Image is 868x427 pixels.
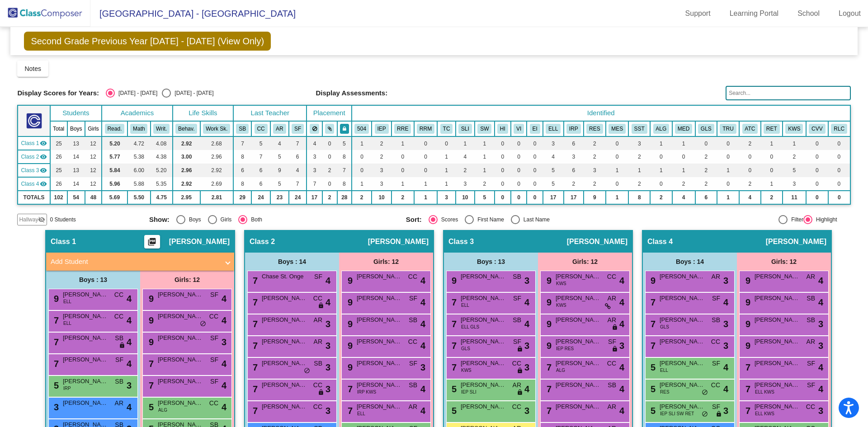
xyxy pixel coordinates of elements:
td: 6 [251,177,270,191]
div: [DATE] - [DATE] [115,89,157,97]
td: 2 [564,177,584,191]
td: 17 [543,191,564,204]
td: 0 [606,150,628,164]
td: 4 [739,191,760,204]
button: 504 [354,124,369,134]
mat-icon: visibility [40,180,47,188]
td: 0 [527,164,543,177]
button: RET [764,124,780,134]
th: IRIP Reading Plan (K-3) [564,121,584,136]
th: Retention [761,121,783,136]
td: 5 [783,164,806,177]
button: IEP [375,124,389,134]
td: 5.88 [127,177,151,191]
td: 0 [392,150,414,164]
td: 29 [233,191,251,204]
td: 0 [717,136,739,150]
th: Boys [67,121,85,136]
td: 3 [372,177,392,191]
td: 0 [761,150,783,164]
td: 1 [475,164,495,177]
td: 6.00 [127,164,151,177]
td: 0 [606,136,628,150]
td: 5.84 [102,164,127,177]
td: 1 [606,164,628,177]
td: 7 [337,164,352,177]
th: Academics [102,105,173,121]
button: RES [586,124,603,134]
button: RRM [417,124,434,134]
td: 1 [414,191,438,204]
td: 2 [475,177,495,191]
td: 6 [289,150,307,164]
th: Placement [307,105,351,121]
td: 26 [50,177,67,191]
th: Charisse Carpenter [251,121,270,136]
td: 12 [85,150,102,164]
td: 0 [527,136,543,150]
td: 0 [606,177,628,191]
td: 2 [672,177,695,191]
th: Resource Room Math [414,121,438,136]
th: Alexandra Repyak [270,121,289,136]
td: 12 [85,177,102,191]
td: 5.50 [127,191,151,204]
th: Reading Extra Support [584,121,606,136]
td: TOTALS [18,191,50,204]
td: 2 [322,164,337,177]
button: Notes [17,61,48,77]
td: 14 [67,150,85,164]
span: Display Scores for Years: [17,89,99,97]
td: 2.81 [200,191,233,204]
button: Read. [105,124,125,134]
td: 2 [695,177,717,191]
button: Work Sk. [203,124,230,134]
td: 0 [761,164,783,177]
td: 0 [739,164,760,177]
a: Support [678,6,718,21]
button: SST [632,124,647,134]
td: 5.77 [102,150,127,164]
button: MES [609,124,626,134]
td: 1 [475,150,495,164]
td: 26 [50,150,67,164]
td: 17 [564,191,584,204]
td: 2.95 [173,191,200,204]
td: 0 [527,191,543,204]
a: Logout [831,6,868,21]
td: 2 [628,150,650,164]
td: 2 [650,191,672,204]
td: 2.96 [200,150,233,164]
td: 102 [50,191,67,204]
mat-radio-group: Select an option [106,89,213,98]
td: 0 [739,150,760,164]
button: TRU [720,124,736,134]
td: 5 [337,136,352,150]
th: Keep with students [322,121,337,136]
td: 2 [322,191,337,204]
td: 4 [270,136,289,150]
td: 5 [543,164,564,177]
td: 1 [606,191,628,204]
td: 6 [233,164,251,177]
td: 2 [456,164,475,177]
td: 4 [456,150,475,164]
td: 5.35 [151,177,173,191]
td: 6 [695,191,717,204]
td: 2.69 [200,177,233,191]
td: 0 [650,177,672,191]
td: 7 [251,150,270,164]
td: 0 [511,136,527,150]
th: Teacher Consultant [437,121,455,136]
td: 5 [475,191,495,204]
td: 4 [543,150,564,164]
td: 0 [495,136,511,150]
td: 1 [456,136,475,150]
td: 1 [761,136,783,150]
button: VI [514,124,524,134]
td: 5 [543,177,564,191]
td: 0 [392,164,414,177]
mat-icon: picture_as_pdf [146,237,157,250]
td: 8 [233,177,251,191]
span: Class 3 [21,166,39,174]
